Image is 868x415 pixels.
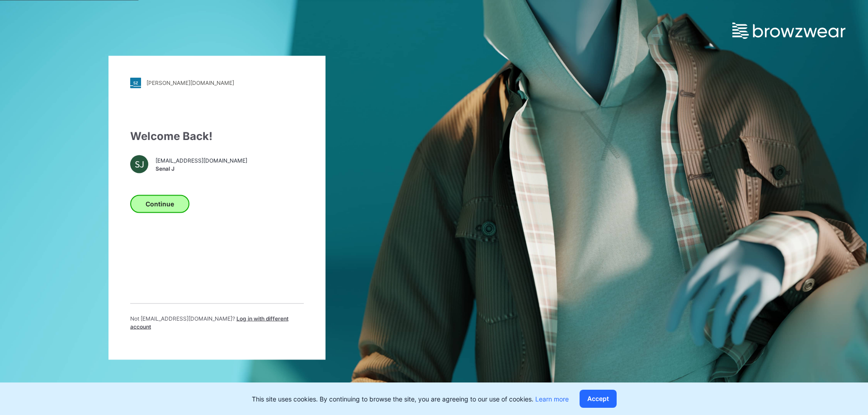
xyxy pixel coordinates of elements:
[130,314,304,331] p: Not [EMAIL_ADDRESS][DOMAIN_NAME] ?
[146,79,234,86] div: [PERSON_NAME][DOMAIN_NAME]
[156,165,247,173] span: Senal J
[580,390,617,408] button: Accept
[252,394,569,404] p: This site uses cookies. By continuing to browse the site, you are agreeing to our use of cookies.
[130,77,141,88] img: stylezone-logo.562084cfcfab977791bfbf7441f1a819.svg
[130,77,304,88] a: [PERSON_NAME][DOMAIN_NAME]
[130,195,189,213] button: Continue
[156,157,247,165] span: [EMAIL_ADDRESS][DOMAIN_NAME]
[732,23,845,39] img: browzwear-logo.e42bd6dac1945053ebaf764b6aa21510.svg
[535,395,569,403] a: Learn more
[130,155,148,173] div: SJ
[130,128,304,144] div: Welcome Back!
